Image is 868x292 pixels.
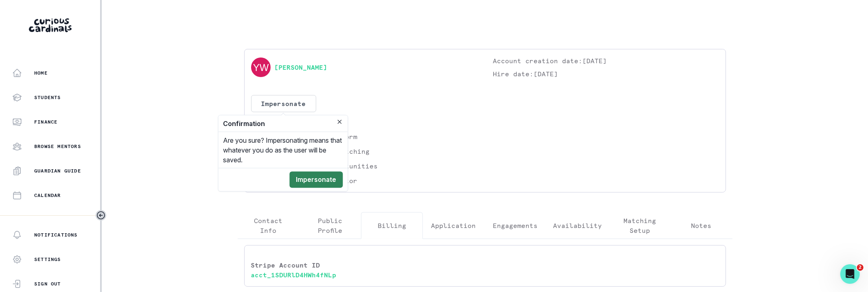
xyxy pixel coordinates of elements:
[251,95,316,112] button: Impersonate
[290,172,343,188] button: Impersonate
[29,18,72,32] img: Curious Cardinals Logo
[553,221,602,230] p: Availability
[245,216,293,235] p: Contact Info
[34,192,61,199] p: Calendar
[34,256,61,263] p: Settings
[431,221,476,230] p: Application
[493,221,538,230] p: Engagements
[251,271,337,279] a: acct_1SDURlD4HWh4fNLp
[219,115,348,132] header: Confirmation
[34,168,81,174] p: Guardian Guide
[34,94,61,101] p: Students
[335,117,345,127] button: Close
[34,143,81,150] p: Browse Mentors
[616,216,664,235] p: Matching Setup
[306,216,354,235] p: Public Profile
[251,58,271,77] img: svg
[493,69,719,79] p: Hire date: [DATE]
[378,221,406,230] p: Billing
[275,62,328,72] a: [PERSON_NAME]
[34,119,57,125] p: Finance
[34,70,48,76] p: Home
[219,132,348,168] div: Are you sure? Impersonating means that whatever you do as the user will be saved.
[34,232,78,238] p: Notifications
[857,264,864,271] span: 2
[493,56,719,66] p: Account creation date: [DATE]
[251,260,407,270] p: Stripe Account ID
[840,264,860,284] iframe: Intercom live chat
[96,210,106,221] button: Toggle sidebar
[691,221,712,230] p: Notes
[34,281,61,287] p: Sign Out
